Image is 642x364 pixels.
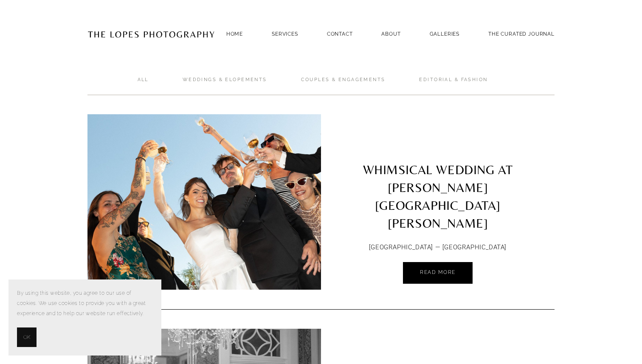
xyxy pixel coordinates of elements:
[17,327,37,347] button: OK
[381,28,400,40] a: ABOUT
[488,28,555,40] a: THE CURATED JOURNAL
[272,31,298,37] a: SERVICES
[87,13,215,55] img: Portugal Wedding Photographer | The Lopes Photography
[183,76,267,95] a: Weddings & Elopements
[72,114,336,290] img: WHIMSICAL WEDDING AT PALÁCIO DE TANCOS LISBON
[226,28,243,40] a: Home
[420,269,456,275] span: Read More
[8,279,161,356] section: Cookie banner
[17,288,153,319] p: By using this website, you agree to our use of cookies. We use cookies to provide you with a grea...
[403,262,473,284] a: Read More
[349,242,526,254] p: [GEOGRAPHIC_DATA] — [GEOGRAPHIC_DATA]
[321,114,555,237] a: WHIMSICAL WEDDING AT [PERSON_NAME][GEOGRAPHIC_DATA][PERSON_NAME]
[301,76,386,95] a: Couples & ENGAGEMENTS
[419,76,487,95] a: Editorial & Fashion
[430,28,460,40] a: GALLERIES
[23,332,30,342] span: OK
[327,28,353,40] a: Contact
[138,76,149,95] a: ALL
